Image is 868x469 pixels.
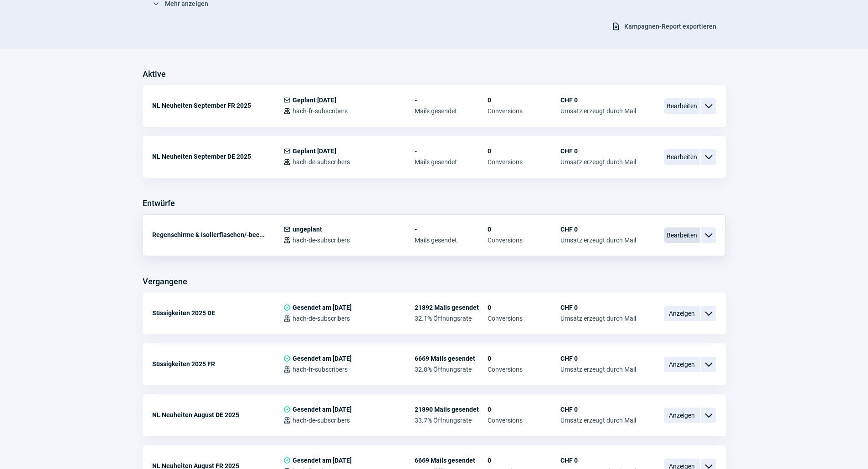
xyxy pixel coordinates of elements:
[488,158,560,166] span: Conversions
[293,355,352,362] span: Gesendet am [DATE]
[415,355,488,362] span: 6669 Mails gesendet
[152,406,283,424] div: NL Neuheiten August DE 2025
[143,196,175,211] h3: Entwürfe
[293,315,350,322] span: hach-de-subscribers
[664,357,700,372] span: Anzeigen
[293,96,336,104] span: Geplant [DATE]
[602,19,726,34] button: Kampagnen-Report exportieren
[560,107,636,115] span: Umsatz erzeugt durch Mail
[488,304,560,311] span: 0
[293,457,352,464] span: Gesendet am [DATE]
[293,107,348,115] span: hach-fr-subscribers
[415,96,488,104] span: -
[488,107,560,115] span: Conversions
[152,355,283,373] div: Süssigkeiten 2025 FR
[488,417,560,424] span: Conversions
[488,355,560,362] span: 0
[415,417,488,424] span: 33.7% Öffnungsrate
[415,237,488,244] span: Mails gesendet
[560,237,636,244] span: Umsatz erzeugt durch Mail
[293,417,350,424] span: hach-de-subscribers
[488,147,560,155] span: 0
[488,96,560,104] span: 0
[488,226,560,233] span: 0
[664,149,700,165] span: Bearbeiten
[415,366,488,373] span: 32.8% Öffnungsrate
[415,315,488,322] span: 32.1% Öffnungsrate
[293,226,322,233] span: ungeplant
[624,19,716,34] span: Kampagnen-Report exportieren
[488,237,560,244] span: Conversions
[560,406,636,413] span: CHF 0
[664,306,700,321] span: Anzeigen
[293,147,336,155] span: Geplant [DATE]
[415,147,488,155] span: -
[415,406,488,413] span: 21890 Mails gesendet
[488,406,560,413] span: 0
[293,237,350,244] span: hach-de-subscribers
[415,158,488,166] span: Mails gesendet
[152,304,283,322] div: Süssigkeiten 2025 DE
[415,304,488,311] span: 21892 Mails gesendet
[488,315,560,322] span: Conversions
[664,408,700,423] span: Anzeigen
[560,147,636,155] span: CHF 0
[293,406,352,413] span: Gesendet am [DATE]
[415,107,488,115] span: Mails gesendet
[143,67,166,81] h3: Aktive
[560,96,636,104] span: CHF 0
[560,417,636,424] span: Umsatz erzeugt durch Mail
[293,158,350,166] span: hach-de-subscribers
[560,226,636,233] span: CHF 0
[560,355,636,362] span: CHF 0
[415,457,488,464] span: 6669 Mails gesendet
[560,366,636,373] span: Umsatz erzeugt durch Mail
[152,147,283,166] div: NL Neuheiten September DE 2025
[293,304,352,311] span: Gesendet am [DATE]
[560,315,636,322] span: Umsatz erzeugt durch Mail
[152,96,283,115] div: NL Neuheiten September FR 2025
[293,366,348,373] span: hach-fr-subscribers
[152,226,283,244] div: Regenschirme & Isolierflaschen/-bec...
[415,226,488,233] span: -
[560,457,636,464] span: CHF 0
[560,158,636,166] span: Umsatz erzeugt durch Mail
[664,227,700,243] span: Bearbeiten
[664,98,700,114] span: Bearbeiten
[488,457,560,464] span: 0
[488,366,560,373] span: Conversions
[143,274,187,289] h3: Vergangene
[560,304,636,311] span: CHF 0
